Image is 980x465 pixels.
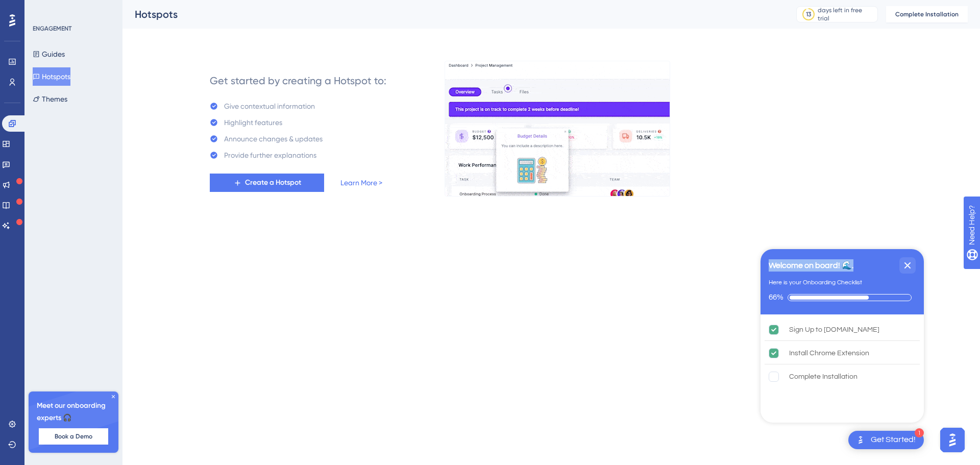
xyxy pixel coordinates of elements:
div: 66% [769,293,783,302]
div: Hotspots [135,7,771,21]
div: Give contextual information [224,100,315,112]
span: Need Help? [24,3,64,15]
div: Provide further explanations [224,149,316,161]
iframe: UserGuiding AI Assistant Launcher [937,425,968,455]
div: ENGAGEMENT [33,25,71,33]
button: Create a Hotspot [210,174,324,192]
button: Themes [33,90,67,108]
div: 1 [915,428,924,437]
div: Checklist Container [761,249,924,423]
div: Install Chrome Extension [789,347,869,359]
div: Here is your Onboarding Checklist [769,278,862,288]
div: Sign Up to UserGuiding.com is complete. [765,319,920,341]
div: 13 [806,10,811,18]
div: Highlight features [224,116,282,129]
img: a956fa7fe1407719453ceabf94e6a685.gif [445,61,670,197]
div: Get started by creating a Hotspot to: [210,74,386,88]
button: Complete Installation [886,6,968,22]
div: Sign Up to [DOMAIN_NAME] [789,324,879,336]
button: Hotspots [33,67,70,86]
div: Announce changes & updates [224,133,323,145]
div: Complete Installation is incomplete. [765,365,920,388]
button: Guides [33,45,65,63]
div: Get Started! [871,434,916,446]
a: Learn More > [340,177,382,189]
span: Create a Hotspot [245,177,301,189]
div: Complete Installation [789,371,857,383]
div: Open Get Started! checklist, remaining modules: 1 [848,431,924,449]
button: Book a Demo [39,428,108,445]
img: launcher-image-alternative-text [854,434,867,446]
div: Checklist items [761,314,924,420]
div: days left in free trial [818,6,874,22]
span: Complete Installation [895,10,959,18]
div: Install Chrome Extension is complete. [765,342,920,364]
div: Checklist progress: 66% [769,293,916,302]
div: Close Checklist [899,257,916,274]
div: Welcome on board! 🌊. [769,259,853,272]
span: Book a Demo [55,432,92,440]
span: Meet our onboarding experts 🎧 [37,400,110,424]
